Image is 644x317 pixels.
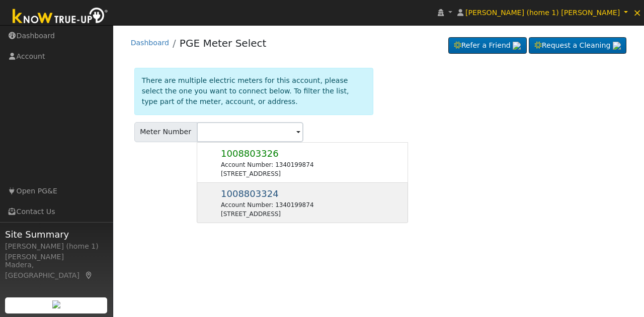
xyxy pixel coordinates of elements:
img: retrieve [52,300,60,308]
span: Usage Point: 5561957600 [221,190,279,198]
span: 1008803324 [221,188,279,199]
div: Meter Number [134,122,197,142]
img: Know True-Up [8,6,113,28]
span: Usage Point: 5520859467 [221,150,279,158]
div: [STREET_ADDRESS] [221,169,313,178]
a: Dashboard [131,39,169,47]
span: Site Summary [5,228,108,241]
div: Account Number: 1340199874 [221,160,313,169]
div: There are multiple electric meters for this account, please select the one you want to connect be... [134,68,373,115]
a: PGE Meter Select [180,37,267,49]
a: Map [85,271,94,279]
div: Madera, [GEOGRAPHIC_DATA] [5,260,108,281]
img: retrieve [613,42,621,50]
span: [PERSON_NAME] (home 1) [PERSON_NAME] [465,9,620,17]
span: 1008803326 [221,148,279,159]
img: retrieve [513,42,521,50]
span: × [633,7,641,19]
a: Request a Cleaning [529,37,626,54]
div: Account Number: 1340199874 [221,200,313,209]
div: [PERSON_NAME] (home 1) [PERSON_NAME] [5,241,108,262]
a: Refer a Friend [448,37,527,54]
div: [STREET_ADDRESS] [221,209,313,219]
